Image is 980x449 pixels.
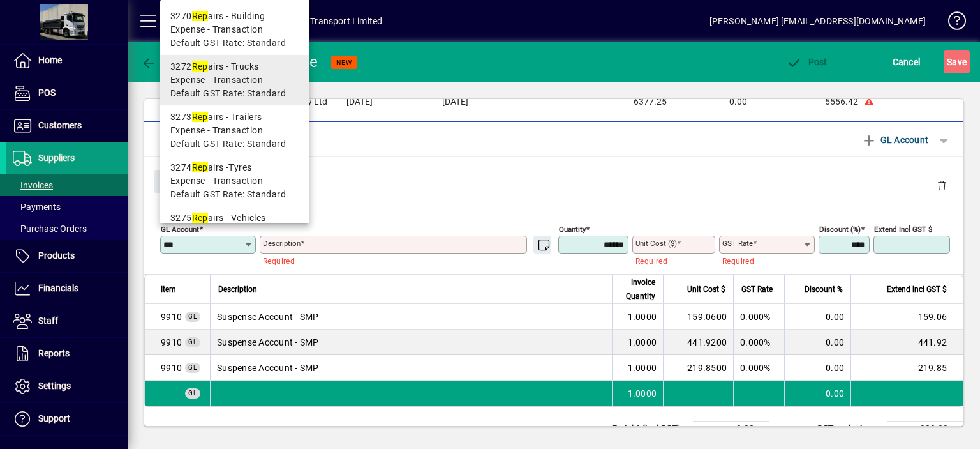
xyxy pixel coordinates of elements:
[6,196,128,218] a: Payments
[944,50,970,73] button: Save
[786,57,828,67] span: ost
[210,330,612,355] td: Suspense Account - SMP
[709,11,926,31] div: [PERSON_NAME] [EMAIL_ADDRESS][DOMAIN_NAME]
[729,97,747,107] span: 0.00
[138,50,187,73] button: Back
[170,110,299,124] div: 3273 airs - Trailers
[161,225,199,234] mat-label: GL Account
[251,11,382,31] div: Spreadmaster Transport Limited
[336,58,352,66] span: NEW
[38,316,58,326] span: Staff
[783,50,831,73] button: Post
[38,120,82,130] span: Customers
[784,381,850,406] td: 0.00
[161,336,182,349] span: Suspense Account
[635,239,677,248] mat-label: Unit Cost ($)
[733,355,784,381] td: 0.000%
[6,240,128,272] a: Products
[6,45,128,77] a: Home
[161,310,182,323] span: Suspense Account
[693,422,769,437] td: 0.00
[151,175,200,186] app-page-header-button: Close
[612,304,663,330] td: 1.0000
[210,355,612,381] td: Suspense Account - SMP
[612,381,663,406] td: 1.0000
[887,422,963,437] td: 820.83
[926,179,957,191] app-page-header-button: Delete
[612,355,663,381] td: 1.0000
[144,157,963,204] div: Gl Account
[170,188,286,201] span: Default GST Rate: Standard
[605,422,693,437] td: Freight (incl GST)
[893,52,921,72] span: Cancel
[161,282,176,296] span: Item
[947,52,967,72] span: ave
[687,282,725,296] span: Unit Cost $
[160,156,309,206] mat-option: 3274 Repairs -Tyres
[161,361,182,374] span: Suspense Account
[128,50,198,73] app-page-header-button: Back
[939,3,964,44] a: Knowledge Base
[170,60,299,73] div: 3272 airs - Trucks
[663,304,733,330] td: 159.0600
[825,97,858,107] span: 5556.42
[6,174,128,196] a: Invoices
[6,370,128,402] a: Settings
[141,57,184,67] span: Back
[170,137,286,151] span: Default GST Rate: Standard
[733,304,784,330] td: 0.000%
[192,162,208,172] em: Rep
[634,97,667,107] span: 6377.25
[192,11,208,21] em: Rep
[663,355,733,381] td: 219.8500
[38,153,75,163] span: Suppliers
[620,275,655,303] span: Invoice Quantity
[160,4,309,55] mat-option: 3270 Repairs - Building
[6,338,128,370] a: Reports
[784,355,850,381] td: 0.00
[346,97,373,107] span: [DATE]
[722,239,753,248] mat-label: GST rate
[947,57,952,67] span: S
[188,339,197,346] span: GL
[741,282,773,296] span: GST Rate
[188,390,197,397] span: GL
[784,330,850,355] td: 0.00
[170,161,299,174] div: 3274 airs -Tyres
[808,57,814,67] span: P
[819,225,861,234] mat-label: Discount (%)
[810,422,887,437] td: GST exclusive
[192,61,208,72] em: Rep
[538,97,540,107] span: -
[188,313,197,320] span: GL
[160,206,309,257] mat-option: 3275 Repairs - Vehicles
[159,171,192,192] span: Close
[635,254,705,267] mat-error: Required
[38,88,56,98] span: POS
[38,250,75,261] span: Products
[170,73,263,87] span: Expense - Transaction
[874,225,932,234] mat-label: Extend incl GST $
[6,403,128,435] a: Support
[6,110,128,142] a: Customers
[210,304,612,330] td: Suspense Account - SMP
[170,87,286,100] span: Default GST Rate: Standard
[38,413,70,423] span: Support
[13,202,61,212] span: Payments
[663,330,733,355] td: 441.9200
[218,282,257,296] span: Description
[612,330,663,355] td: 1.0000
[559,225,586,234] mat-label: Quantity
[170,174,263,188] span: Expense - Transaction
[154,170,197,193] button: Close
[170,36,286,50] span: Default GST Rate: Standard
[6,218,128,240] a: Purchase Orders
[160,55,309,105] mat-option: 3272 Repairs - Trucks
[38,55,62,65] span: Home
[170,124,263,137] span: Expense - Transaction
[805,282,843,296] span: Discount %
[170,10,299,23] div: 3270 airs - Building
[188,364,197,371] span: GL
[38,348,70,358] span: Reports
[170,23,263,36] span: Expense - Transaction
